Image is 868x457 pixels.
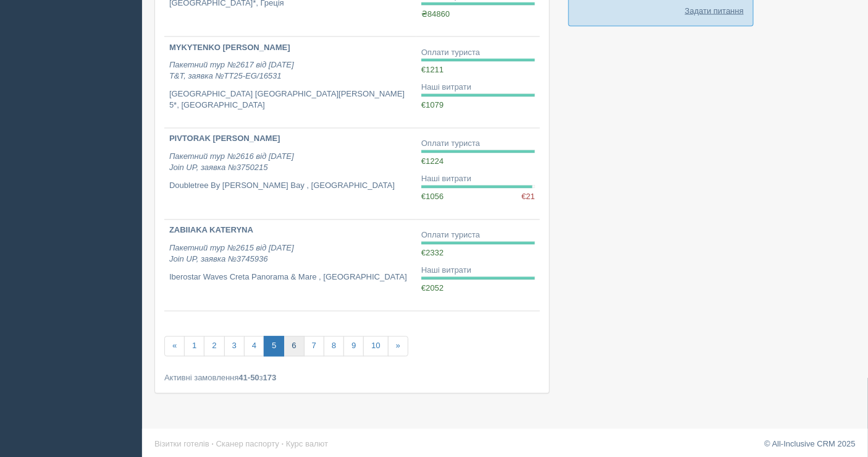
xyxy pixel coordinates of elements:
[216,440,279,449] a: Сканер паспорту
[169,134,280,143] b: PIVTORAK [PERSON_NAME]
[211,440,214,449] span: ·
[169,61,294,82] i: Пакетний тур №2617 від [DATE] T&T, заявка №TT25-EG/16531
[343,336,364,357] a: 9
[421,47,535,59] div: Оплати туриста
[164,220,416,311] a: ZABIIAKA KATERYNA Пакетний тур №2615 від [DATE]Join UP, заявка №3745936 Iberostar Waves Creta Pan...
[421,139,535,150] div: Оплати туриста
[421,66,444,75] span: €1211
[264,336,284,357] a: 5
[421,157,444,166] span: €1224
[169,43,290,52] b: MYKYTENKO [PERSON_NAME]
[421,82,535,94] div: Наші витрати
[421,249,444,258] span: €2332
[421,265,535,277] div: Наші витрати
[204,336,224,357] a: 2
[421,101,444,110] span: €1079
[164,336,185,357] a: «
[284,336,304,357] a: 6
[282,440,284,449] span: ·
[224,336,245,357] a: 3
[421,174,535,186] div: Наші витрати
[169,226,253,235] b: ZABIIAKA KATERYNA
[169,244,294,265] i: Пакетний тур №2615 від [DATE] Join UP, заявка №3745936
[169,272,411,284] p: Iberostar Waves Creta Panorama & Mare , [GEOGRAPHIC_DATA]
[421,192,444,202] span: €1056
[164,37,416,128] a: MYKYTENKO [PERSON_NAME] Пакетний тур №2617 від [DATE]T&T, заявка №TT25-EG/16531 [GEOGRAPHIC_DATA]...
[164,372,540,384] div: Активні замовлення з
[239,374,259,383] b: 41-50
[521,192,535,203] span: €21
[304,336,324,357] a: 7
[244,336,264,357] a: 4
[164,129,416,220] a: PIVTORAK [PERSON_NAME] Пакетний тур №2616 від [DATE]Join UP, заявка №3750215 Doubletree By [PERSO...
[421,9,450,19] span: ₴84860
[169,152,294,173] i: Пакетний тур №2616 від [DATE] Join UP, заявка №3750215
[685,5,744,17] a: Задати питання
[169,89,411,112] p: [GEOGRAPHIC_DATA] [GEOGRAPHIC_DATA][PERSON_NAME] 5*, [GEOGRAPHIC_DATA]
[184,336,204,357] a: 1
[169,181,411,192] p: Doubletree By [PERSON_NAME] Bay , [GEOGRAPHIC_DATA]
[388,336,408,357] a: »
[363,336,388,357] a: 10
[421,284,444,293] span: €2052
[764,440,856,449] a: © All-Inclusive CRM 2025
[421,230,535,242] div: Оплати туриста
[286,440,328,449] a: Курс валют
[154,440,209,449] a: Візитки готелів
[324,336,344,357] a: 8
[263,374,277,383] b: 173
